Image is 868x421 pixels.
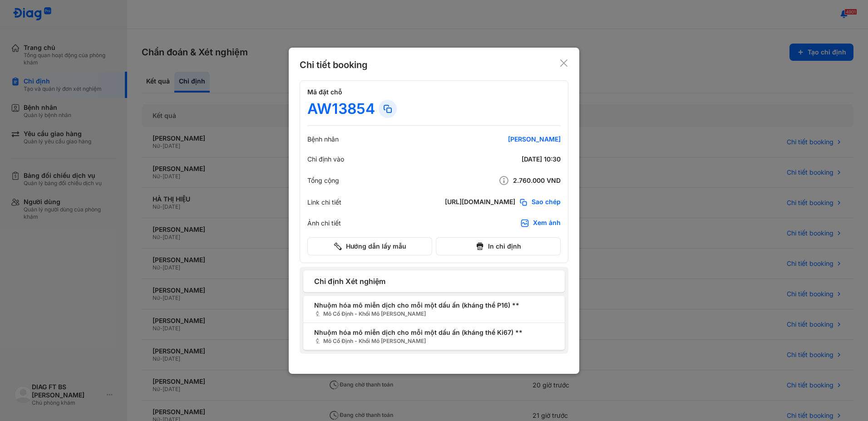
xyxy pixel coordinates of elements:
[307,100,375,118] div: AW13854
[307,135,339,143] div: Bệnh nhân
[307,176,339,185] div: Tổng cộng
[314,276,554,287] span: Chỉ định Xét nghiệm
[436,237,561,255] button: In chỉ định
[307,155,344,163] div: Chỉ định vào
[533,219,561,228] div: Xem ảnh
[307,88,561,96] h4: Mã đặt chỗ
[307,219,341,227] div: Ảnh chi tiết
[452,155,561,163] div: [DATE] 10:30
[314,310,554,318] span: Mô Cố Định - Khối Mô [PERSON_NAME]
[445,198,515,207] div: [URL][DOMAIN_NAME]
[314,300,554,310] span: Nhuộm hóa mô miễn dịch cho mỗi một dấu ấn (kháng thể P16) **
[314,328,554,337] span: Nhuộm hóa mô miễn dịch cho mỗi một dấu ấn (kháng thể Ki67) **
[307,237,432,255] button: Hướng dẫn lấy mẫu
[452,135,561,143] div: [PERSON_NAME]
[314,337,554,345] span: Mô Cố Định - Khối Mô [PERSON_NAME]
[452,175,561,186] div: 2.760.000 VND
[532,198,561,207] span: Sao chép
[300,59,368,71] div: Chi tiết booking
[307,198,341,206] div: Link chi tiết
